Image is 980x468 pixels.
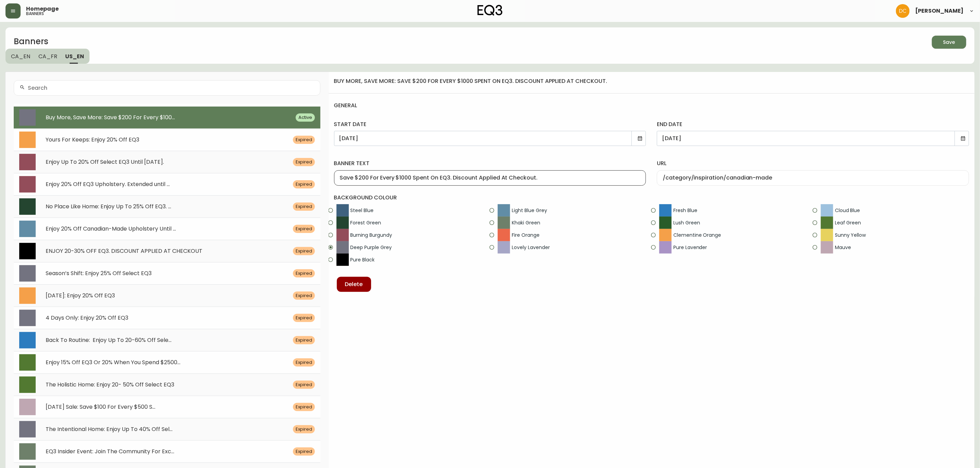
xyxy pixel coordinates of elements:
div: Back To Routine: Enjoy Up To 20-60% Off Sele...Expired [14,329,320,351]
span: US_EN [66,53,84,60]
h5: banners [26,12,44,16]
span: Expired [293,137,315,143]
button: Delete [337,277,371,292]
span: Yours For Keeps: Enjoy 20% Off EQ3 [46,136,139,144]
span: Fire Orange [498,229,539,241]
span: Enjoy 15% Off EQ3 Or 20% When You Spend $2500... [46,358,180,366]
span: Fresh Blue [659,204,697,217]
span: The Holistic Home: Enjoy 20- 50% Off Select EQ3 [46,381,174,389]
div: Enjoy 15% Off EQ3 Or 20% When You Spend $2500...Expired [14,351,320,373]
h4: general [334,94,969,118]
div: [DATE] Sale: Save $100 For Every $500 S...Expired [14,396,320,418]
span: Expired [293,315,315,321]
span: Season’s Shift: Enjoy 25% Off Select EQ3 [46,269,152,277]
div: No Place Like Home: Enjoy Up To 25% Off EQ3. ...Expired [14,195,320,218]
span: Light Blue Grey [498,204,547,217]
span: Pure Lavender [659,241,707,254]
label: start date [334,121,646,128]
div: The Intentional Home: Enjoy Up To 40% Off Sel...Expired [14,418,320,440]
span: Clementine Orange [659,229,721,241]
span: Expired [293,448,315,455]
span: [DATE]: Enjoy 20% Off EQ3 [46,292,115,299]
span: Active [296,114,315,121]
span: EQ3 Insider Event: Join The Community For Exc... [46,447,174,455]
span: Expired [293,159,315,165]
span: Enjoy Up To 20% Off Select EQ3 Until [DATE]. [46,158,164,166]
input: DD/MM/YYYY [339,135,635,142]
span: Back To Routine: Enjoy Up To 20-60% Off Sele... [46,336,172,344]
input: DD/MM/YYYY [662,135,958,142]
span: Pure Black [336,254,375,266]
div: Enjoy 20% Off Canadian-Made Upholstery Until ...Expired [14,218,320,240]
span: Expired [293,337,315,343]
div: Season’s Shift: Enjoy 25% Off Select EQ3Expired [14,262,320,284]
label: url [657,160,969,167]
img: logo [477,5,503,16]
span: [DATE] Sale: Save $100 For Every $500 S... [46,403,155,411]
span: Expired [293,426,315,432]
span: The Intentional Home: Enjoy Up To 40% Off Sel... [46,425,173,433]
span: Leaf Green [821,217,861,229]
span: Lush Green [659,217,700,229]
div: Enjoy 20% Off EQ3 Upholstery. Extended until ...Expired [14,173,320,195]
div: The Holistic Home: Enjoy 20- 50% Off Select EQ3Expired [14,373,320,396]
span: Forest Green [336,217,381,229]
span: CA_FR [38,53,57,60]
span: Expired [293,270,315,276]
label: banner text [334,160,646,167]
span: Expired [293,382,315,388]
span: Buy More, Save More: Save $200 For Every $100... [46,113,175,121]
div: Buy More, Save More: Save $200 For Every $100...Active [14,107,320,128]
span: Burning Burgundy [336,229,392,241]
span: Expired [293,204,315,210]
div: Yours For Keeps: Enjoy 20% Off EQ3Expired [14,128,320,151]
div: EQ3 Insider Event: Join The Community For Exc...Expired [14,440,320,463]
span: Sunny Yellow [821,229,866,241]
span: Deep Purple Grey [336,241,392,254]
span: Enjoy 20% Off EQ3 Upholstery. Extended until ... [46,180,170,188]
h4: background colour [334,186,969,210]
span: Expired [293,293,315,299]
span: Steel Blue [336,204,374,217]
h4: buy more, save more: save $200 for every $1000 spent on eq3. discount applied at checkout. [334,77,977,85]
span: 4 Days Only: Enjoy 20% Off EQ3 [46,314,128,322]
span: Khaki Green [498,217,540,229]
span: CA_EN [11,53,30,60]
span: Expired [293,404,315,410]
div: ENJOY 20-30% OFF EQ3. DISCOUNT APPLIED AT CHECKOUTExpired [14,240,320,262]
input: Search [28,85,315,91]
span: Expired [293,248,315,254]
span: Homepage [26,6,59,12]
h2: Banners [14,36,90,49]
span: Expired [293,359,315,366]
span: No Place Like Home: Enjoy Up To 25% Off EQ3. ... [46,202,171,210]
span: Lovely Lavender [498,241,550,254]
span: Cloud Blue [821,204,860,217]
span: Expired [293,226,315,232]
div: Enjoy Up To 20% Off Select EQ3 Until [DATE].Expired [14,151,320,173]
span: Expired [293,181,315,187]
label: end date [657,121,969,128]
span: Mauve [821,241,851,254]
span: Delete [345,281,363,288]
span: ENJOY 20-30% OFF EQ3. DISCOUNT APPLIED AT CHECKOUT [46,247,202,255]
div: [DATE]: Enjoy 20% Off EQ3Expired [14,284,320,307]
span: Enjoy 20% Off Canadian-Made Upholstery Until ... [46,225,176,233]
div: 4 Days Only: Enjoy 20% Off EQ3Expired [14,307,320,329]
